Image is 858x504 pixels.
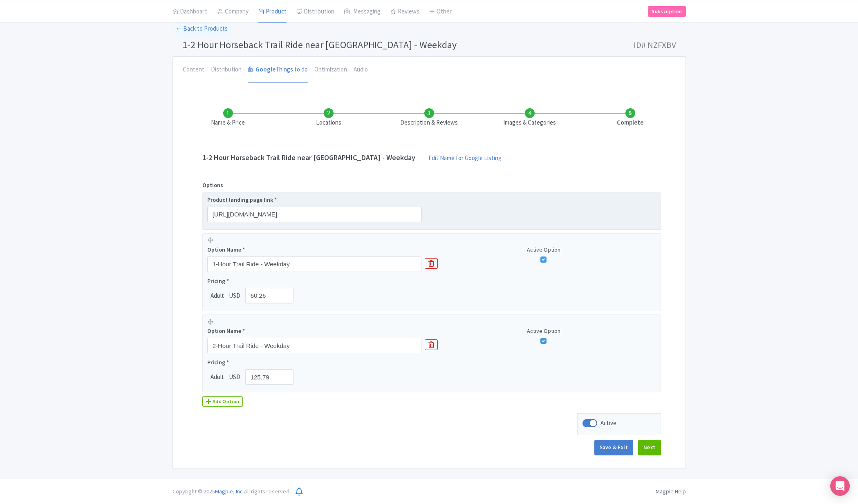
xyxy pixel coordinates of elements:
a: Magpie Help [656,488,686,495]
input: Option Name [207,338,421,353]
li: Description & Reviews [379,108,479,127]
strong: Google [255,65,276,74]
li: Locations [278,108,379,127]
span: USD [227,291,242,301]
div: Options [202,181,223,190]
a: Content [183,57,204,83]
button: Next [638,440,661,455]
div: Open Intercom Messenger [830,476,850,496]
div: Copyright © 2025 All rights reserved. [168,487,296,496]
span: Product landing page link [207,196,273,204]
span: 1-2 Hour Horseback Trail Ride near [GEOGRAPHIC_DATA] - Weekday [182,38,457,51]
button: Save & Exit [594,440,633,455]
input: 0.00 [245,288,294,303]
span: Option Name [207,246,241,254]
span: Pricing [207,277,225,285]
span: Active Option [527,327,560,335]
span: Pricing [207,359,225,366]
a: Edit Name for Google Listing [420,154,510,167]
input: 0.00 [245,369,294,385]
h4: 1-2 Hour Horseback Trail Ride near [GEOGRAPHIC_DATA] - Weekday [197,154,420,162]
input: Product landing page link [207,207,422,222]
li: Name & Price [178,108,278,127]
div: Add Option [202,396,243,407]
span: Adult [207,291,227,301]
a: Optimization [314,57,347,83]
span: ID# NZFXBV [634,37,676,53]
span: Adult [207,372,227,382]
a: GoogleThings to do [248,57,308,83]
span: Active Option [527,246,560,253]
a: Subscription [648,6,686,16]
a: ← Back to Products [172,21,231,37]
a: Audio [354,57,368,83]
input: Option Name [207,256,421,272]
span: USD [227,372,242,382]
div: Active [600,419,616,428]
span: Option Name [207,327,241,335]
a: Distribution [211,57,242,83]
li: Images & Categories [479,108,580,127]
li: Complete [580,108,681,127]
span: Magpie, Inc. [215,488,244,495]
